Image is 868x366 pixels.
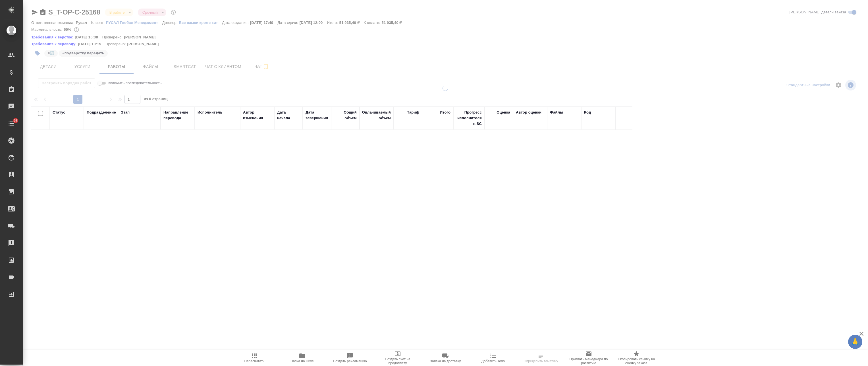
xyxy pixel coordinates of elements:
[456,110,482,127] div: Прогресс исполнителя в SC
[334,110,357,121] div: Общий объем
[481,359,505,363] span: Добавить Todo
[377,357,418,365] span: Создать счет на предоплату
[243,110,271,121] div: Автор изменения
[584,110,591,115] div: Код
[231,350,278,366] button: Пересчитать
[421,350,469,366] button: Заявка на доставку
[244,359,265,363] span: Пересчитать
[469,350,517,366] button: Добавить Todo
[326,350,374,366] button: Создать рекламацию
[848,335,862,349] button: 🙏
[121,110,130,115] div: Этап
[524,359,558,363] span: Определить тематику
[278,350,326,366] button: Папка на Drive
[198,110,223,115] div: Исполнитель
[440,110,450,115] div: Итого
[565,350,612,366] button: Призвать менеджера по развитию
[87,110,116,115] div: Подразделение
[277,110,300,121] div: Дата начала
[430,359,461,363] span: Заявка на доставку
[53,110,65,115] div: Статус
[290,359,314,363] span: Папка на Drive
[10,118,21,124] span: 98
[374,350,421,366] button: Создать счет на предоплату
[516,110,541,115] div: Автор оценки
[850,336,860,348] span: 🙏
[612,350,660,366] button: Скопировать ссылку на оценку заказа
[616,357,657,365] span: Скопировать ссылку на оценку заказа
[550,110,563,115] div: Файлы
[362,110,391,121] div: Оплачиваемый объем
[568,357,609,365] span: Призвать менеджера по развитию
[517,350,565,366] button: Определить тематику
[497,110,510,115] div: Оценка
[306,110,328,121] div: Дата завершения
[163,110,192,121] div: Направление перевода
[333,359,367,363] span: Создать рекламацию
[407,110,419,115] div: Тариф
[1,116,21,131] a: 98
